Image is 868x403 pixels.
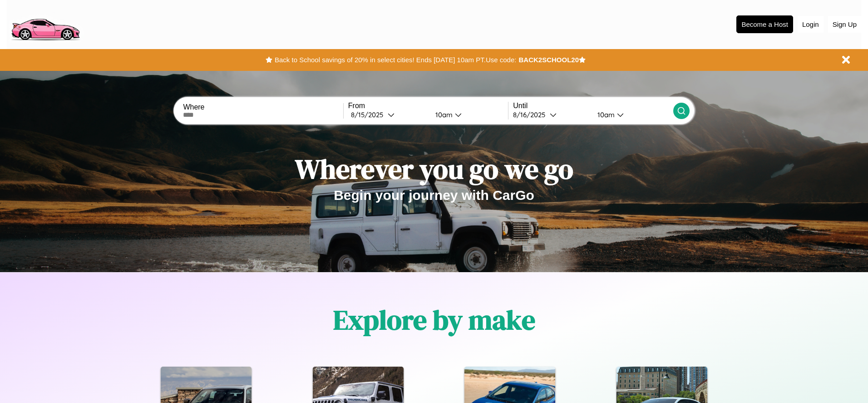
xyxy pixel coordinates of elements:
div: 8 / 16 / 2025 [513,110,550,119]
button: Login [798,16,824,33]
button: Become a Host [736,15,793,33]
button: Sign Up [828,16,861,33]
label: From [348,102,508,110]
h1: Explore by make [333,301,535,338]
button: 10am [428,110,508,119]
div: 10am [593,110,617,119]
button: Back to School savings of 20% in select cities! Ends [DATE] 10am PT.Use code: [272,54,518,66]
label: Where [183,103,343,111]
div: 8 / 15 / 2025 [351,110,388,119]
img: logo [7,5,84,43]
b: BACK2SCHOOL20 [518,56,579,64]
button: 10am [590,110,673,119]
label: Until [513,102,673,110]
button: 8/15/2025 [348,110,428,119]
div: 10am [431,110,455,119]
